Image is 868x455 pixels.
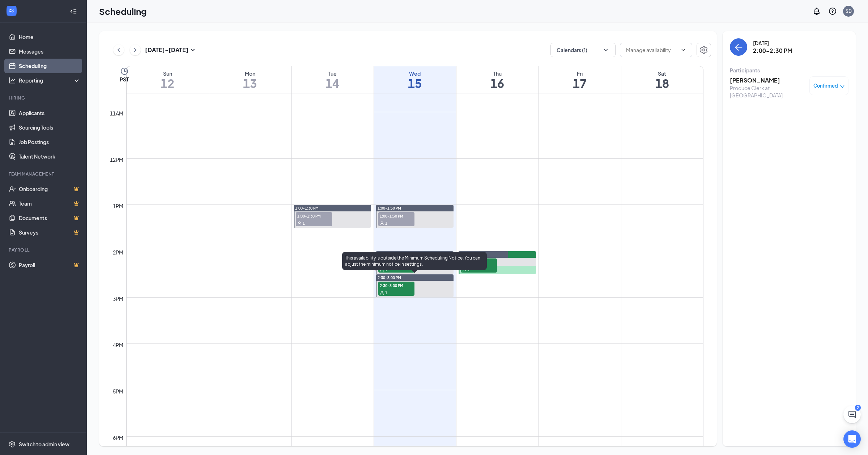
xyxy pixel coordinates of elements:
a: Sourcing Tools [19,120,81,135]
h3: 2:00-2:30 PM [753,47,792,55]
a: DocumentsCrown [19,211,81,225]
span: down [840,84,845,89]
svg: ChevronLeft [115,46,122,54]
a: Job Postings [19,135,81,149]
span: 1:00-1:30 PM [296,212,332,219]
svg: QuestionInfo [828,7,837,16]
div: Team Management [9,171,79,177]
a: SurveysCrown [19,225,81,240]
a: October 15, 2025 [374,66,456,93]
span: 1 [303,221,305,226]
div: Produce Clerk at [GEOGRAPHIC_DATA] [730,84,806,99]
h3: [PERSON_NAME] [730,76,806,84]
input: Manage availability [626,46,677,54]
h1: 15 [374,77,456,89]
svg: Settings [699,46,708,54]
div: Open Intercom Messenger [843,430,861,448]
div: Sat [621,70,703,77]
h1: Scheduling [99,5,147,17]
span: 1:00-1:30 PM [378,206,401,211]
div: Mon [209,70,291,77]
a: Home [19,30,81,44]
span: 1 [385,221,387,226]
div: Reporting [19,77,81,84]
span: Confirmed [813,82,838,89]
h1: 13 [209,77,291,89]
svg: User [297,221,302,226]
span: 1 [385,290,387,295]
div: Payroll [9,247,79,253]
h1: 16 [456,77,539,89]
a: Messages [19,44,81,59]
div: 2pm [111,248,125,256]
svg: SmallChevronDown [188,46,197,54]
span: 1:00-1:30 PM [295,206,319,211]
button: Calendars (1)ChevronDown [550,43,616,57]
a: TeamCrown [19,196,81,211]
div: [DATE] [753,39,792,47]
a: October 16, 2025 [456,66,539,93]
div: This availability is outside the Minimum Scheduling Notice. You can adjust the minimum notice in ... [342,252,487,270]
span: PST [120,76,129,83]
svg: Settings [9,441,16,448]
div: Switch to admin view [19,441,69,448]
div: 6pm [111,434,125,442]
div: 1pm [111,202,125,210]
div: Tue [292,70,374,77]
div: 11am [109,109,125,117]
h1: 17 [539,77,621,89]
div: 5pm [111,387,125,395]
svg: WorkstreamLogo [8,7,15,14]
a: Talent Network [19,149,81,164]
svg: Analysis [9,77,16,84]
div: SD [846,8,852,14]
svg: ArrowLeft [734,43,743,51]
h1: 12 [127,77,209,89]
span: 1:00-1:30 PM [378,212,414,219]
div: Thu [456,70,539,77]
div: 3pm [111,295,125,303]
a: PayrollCrown [19,258,81,272]
button: ChatActive [843,406,861,423]
a: October 18, 2025 [621,66,703,93]
svg: ChevronDown [602,46,609,54]
span: 2:30-3:00 PM [378,275,401,280]
button: ChevronRight [130,45,141,55]
a: October 12, 2025 [127,66,209,93]
svg: Clock [120,67,129,76]
h1: 18 [621,77,703,89]
h1: 14 [292,77,374,89]
a: Applicants [19,106,81,120]
svg: Collapse [70,8,77,15]
div: 2 [855,405,861,411]
a: October 14, 2025 [292,66,374,93]
button: back-button [730,38,747,56]
div: Wed [374,70,456,77]
svg: ChevronDown [680,47,686,53]
svg: Notifications [812,7,821,16]
div: Participants [730,67,848,74]
svg: User [380,291,384,295]
div: 12pm [109,156,125,164]
svg: ChevronRight [132,46,139,54]
a: Scheduling [19,59,81,73]
svg: ChatActive [848,410,856,419]
svg: User [380,221,384,226]
a: OnboardingCrown [19,182,81,196]
div: Hiring [9,95,79,101]
button: ChevronLeft [113,45,124,55]
div: Sun [127,70,209,77]
div: Fri [539,70,621,77]
div: 4pm [111,341,125,349]
button: Settings [697,43,711,57]
span: 2:30-3:00 PM [378,282,414,289]
a: October 13, 2025 [209,66,291,93]
a: October 17, 2025 [539,66,621,93]
h3: [DATE] - [DATE] [145,46,188,54]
